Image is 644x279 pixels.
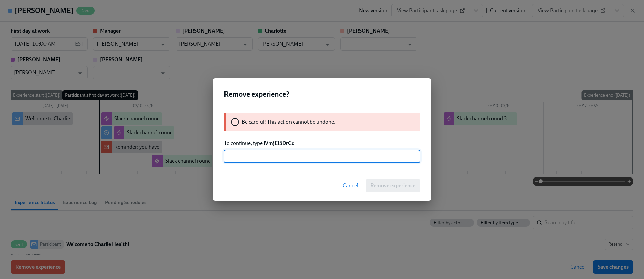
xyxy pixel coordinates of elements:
[343,182,358,189] span: Cancel
[242,118,335,126] p: Be careful! This action cannot be undone.
[224,89,420,99] h2: Remove experience?
[264,140,295,146] strong: iVmjEI5DrCd
[338,179,363,192] button: Cancel
[224,139,420,147] p: To continue, type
